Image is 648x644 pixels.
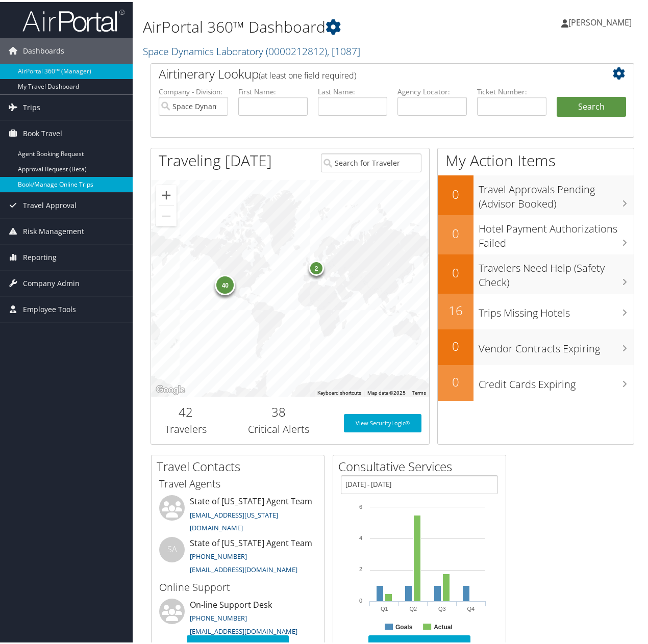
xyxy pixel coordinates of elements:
[159,420,213,434] h3: Travelers
[438,327,634,363] a: 0Vendor Contracts Expiring
[159,535,185,560] div: SA
[238,85,308,95] label: First Name:
[154,381,187,395] img: Google
[23,93,40,118] span: Trips
[159,401,213,419] h2: 42
[479,299,634,318] h3: Trips Missing Hotels
[467,604,475,610] text: Q4
[154,535,321,577] li: State of [US_STATE] Agent Team
[479,370,634,390] h3: Credit Cards Expiring
[23,217,84,242] span: Risk Management
[23,119,62,144] span: Book Travel
[438,300,473,317] h2: 16
[412,388,426,394] a: Terms (opens in new tab)
[157,456,324,473] h2: Travel Contacts
[156,204,177,224] button: Zoom out
[159,148,272,169] h1: Traveling [DATE]
[143,42,360,56] a: Space Dynamics Laboratory
[154,381,187,395] a: Open this area in Google Maps (opens a new window)
[434,622,453,629] text: Actual
[156,183,177,203] button: Zoom in
[479,215,634,248] h3: Hotel Payment Authorizations Failed
[327,42,360,56] span: , [ 1087 ]
[228,420,329,434] h3: Critical Alerts
[143,14,476,36] h1: AirPortal 360™ Dashboard
[359,533,362,539] tspan: 4
[154,493,321,535] li: State of [US_STATE] Agent Team
[438,371,473,389] h2: 0
[438,184,473,201] h2: 0
[22,7,124,31] img: airportal-logo.png
[318,85,387,95] label: Last Name:
[367,388,406,394] span: Map data ©2025
[557,95,626,115] button: Search
[154,597,321,638] li: On-line Support Desk
[438,173,634,213] a: 0Travel Approvals Pending (Advisor Booked)
[344,412,421,430] a: View SecurityLogic®
[215,272,236,293] div: 40
[438,213,634,252] a: 0Hotel Payment Authorizations Failed
[438,148,634,169] h1: My Action Items
[561,5,642,36] a: [PERSON_NAME]
[190,550,247,559] a: [PHONE_NUMBER]
[359,596,362,602] tspan: 0
[438,223,473,240] h2: 0
[438,604,446,610] text: Q3
[159,578,316,593] h3: Online Support
[190,508,278,531] a: [EMAIL_ADDRESS][US_STATE][DOMAIN_NAME]
[438,363,634,399] a: 0Credit Cards Expiring
[395,622,413,629] text: Goals
[479,334,634,354] h3: Vendor Contracts Expiring
[438,336,473,353] h2: 0
[159,475,316,489] h3: Travel Agents
[568,15,632,26] span: [PERSON_NAME]
[338,456,506,473] h2: Consultative Services
[479,254,634,288] h3: Travelers Need Help (Safety Check)
[409,604,417,610] text: Q2
[190,611,247,621] a: [PHONE_NUMBER]
[23,295,76,320] span: Employee Tools
[23,36,64,62] span: Dashboards
[359,564,362,570] tspan: 2
[159,63,586,81] h2: Airtinerary Lookup
[190,625,297,634] a: [EMAIL_ADDRESS][DOMAIN_NAME]
[190,563,297,572] a: [EMAIL_ADDRESS][DOMAIN_NAME]
[266,42,327,56] span: ( 0000212812 )
[479,175,634,209] h3: Travel Approvals Pending (Advisor Booked)
[317,388,361,395] button: Keyboard shortcuts
[23,269,80,294] span: Company Admin
[23,191,77,216] span: Travel Approval
[228,401,329,419] h2: 38
[259,68,356,79] span: (at least one field required)
[359,502,362,508] tspan: 6
[397,85,467,95] label: Agency Locator:
[438,292,634,327] a: 16Trips Missing Hotels
[321,151,421,170] input: Search for Traveler
[477,85,546,95] label: Ticket Number:
[159,85,228,95] label: Company - Division:
[381,604,388,610] text: Q1
[438,252,634,292] a: 0Travelers Need Help (Safety Check)
[23,243,57,268] span: Reporting
[309,258,325,273] div: 2
[438,262,473,279] h2: 0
